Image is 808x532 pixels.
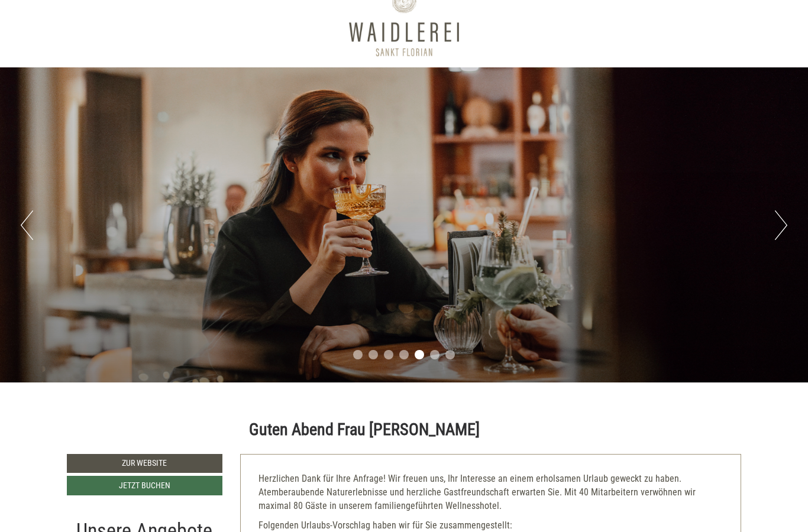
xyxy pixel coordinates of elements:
[249,421,480,439] h1: Guten Abend Frau [PERSON_NAME]
[67,454,222,473] a: Zur Website
[21,210,33,240] button: Previous
[258,472,723,513] p: Herzlichen Dank für Ihre Anfrage! Wir freuen uns, Ihr Interesse an einem erholsamen Urlaub geweck...
[67,476,222,495] a: Jetzt buchen
[775,210,787,240] button: Next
